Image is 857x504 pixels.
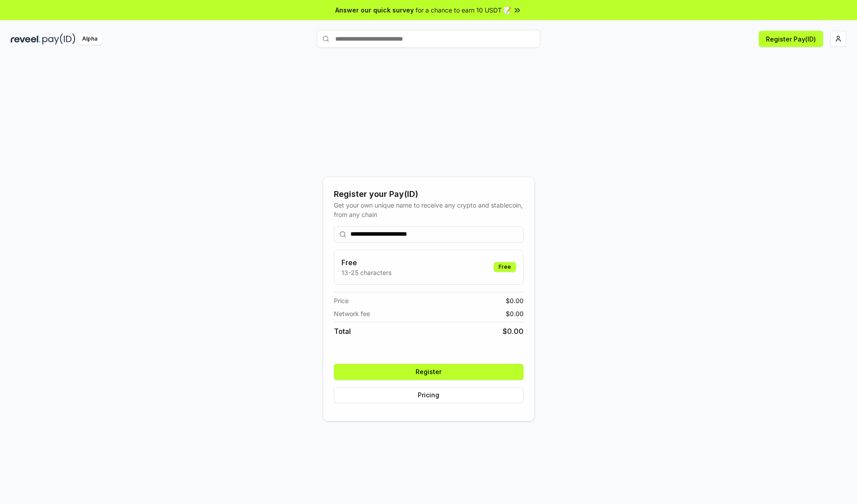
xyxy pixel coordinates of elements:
[341,257,391,268] h3: Free
[506,309,524,318] span: $ 0.00
[335,5,414,15] span: Answer our quick survey
[77,33,102,45] div: Alpha
[334,296,349,305] span: Price
[494,262,516,272] div: Free
[506,296,524,305] span: $ 0.00
[503,326,524,337] span: $ 0.00
[341,268,391,277] p: 13-25 characters
[416,5,511,15] span: for a chance to earn 10 USDT 📝
[334,309,370,318] span: Network fee
[334,200,524,219] div: Get your own unique name to receive any crypto and stablecoin, from any chain
[42,33,75,45] img: pay_id
[334,326,351,337] span: Total
[334,387,524,403] button: Pricing
[334,188,524,200] div: Register your Pay(ID)
[759,31,823,47] button: Register Pay(ID)
[11,33,41,45] img: reveel_dark
[334,364,524,380] button: Register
